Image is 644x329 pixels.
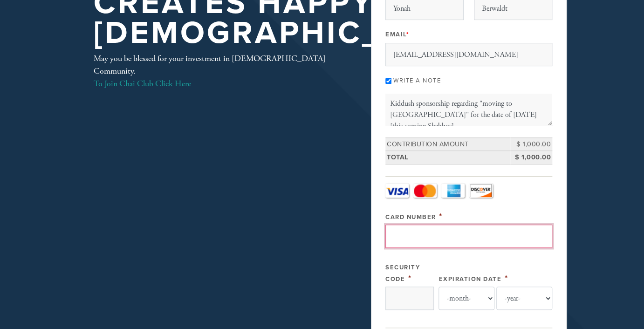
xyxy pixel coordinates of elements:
span: This field is required. [504,273,508,283]
label: Expiration Date [438,275,501,283]
span: This field is required. [406,31,410,38]
td: $ 1,000.00 [510,151,552,164]
select: Expiration Date year [496,287,552,310]
span: This field is required. [439,211,443,221]
a: MasterCard [413,184,437,198]
span: This field is required. [408,273,412,283]
div: May you be blessed for your investment in [DEMOGRAPHIC_DATA] Community. [94,52,341,90]
td: $ 1,000.00 [510,137,552,151]
label: Card Number [385,213,436,221]
label: Write a note [393,77,441,84]
label: Security Code [385,264,420,283]
select: Expiration Date month [438,287,494,310]
label: Email [385,30,409,39]
a: Visa [385,184,409,198]
td: Total [385,151,510,164]
a: Amex [441,184,465,198]
td: Contribution Amount [385,137,510,151]
a: To Join Chai Club Click Here [94,78,191,89]
a: Discover [469,184,493,198]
